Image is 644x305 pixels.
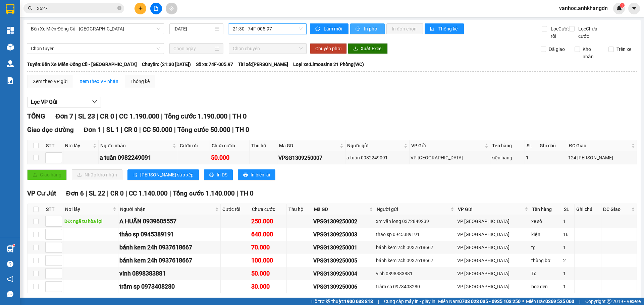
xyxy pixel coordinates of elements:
[221,204,250,215] th: Cước rồi
[209,172,214,178] span: printer
[314,206,368,213] span: Mã GD
[119,217,219,226] div: A HUẤN 0939605557
[100,142,171,149] span: Người nhận
[140,171,194,178] span: [PERSON_NAME] sắp xếp
[457,231,529,238] div: VP [GEOGRAPHIC_DATA]
[240,189,254,197] span: TH 0
[251,243,285,252] div: 70.000
[127,169,199,180] button: sort-ascending[PERSON_NAME] sắp xếp
[315,26,321,32] span: sync
[607,299,611,304] span: copyright
[204,169,233,180] button: printerIn DS
[119,230,219,239] div: thảo sp 0945389191
[27,169,67,180] button: uploadGiao hàng
[173,189,235,197] span: Tổng cước 1.140.000
[78,14,155,22] div: a tuấn
[456,280,530,293] td: VP Sài Gòn
[6,6,16,13] span: Gửi:
[491,154,524,161] div: kiện hàng
[251,269,285,278] div: 50.000
[458,206,523,213] span: VP Gửi
[457,218,529,225] div: VP [GEOGRAPHIC_DATA]
[27,112,45,120] span: TỔNG
[7,261,13,267] span: question-circle
[576,25,610,40] span: Lọc Chưa cước
[65,206,111,213] span: Nơi lấy
[92,99,97,104] span: down
[229,112,231,120] span: |
[6,30,74,39] div: 0982249091
[628,3,640,14] button: caret-down
[525,140,538,151] th: SL
[546,46,568,53] span: Đã giao
[100,153,177,162] div: a tuấn 0982249091
[177,126,230,134] span: Tổng cước 50.000
[312,228,375,241] td: VPSG1309250003
[64,218,117,225] div: DĐ: ngã tư hòa lợi
[376,218,455,225] div: xm văn long 0372849239
[78,6,155,14] div: VP Cư Jút
[119,269,219,278] div: vinh 0898383881
[575,204,601,215] th: Ghi chú
[531,244,561,251] div: tg
[44,204,63,215] th: STT
[616,5,622,11] img: icon-new-feature
[233,44,303,54] span: Chọn chuyến
[6,6,74,22] div: VP [GEOGRAPHIC_DATA]
[538,140,567,151] th: Ghi chú
[173,25,213,32] input: 13/09/2025
[7,276,13,282] span: notification
[545,299,574,304] strong: 0369 525 060
[310,43,347,54] button: Chuyển phơi
[120,206,213,213] span: Người nhận
[631,5,637,11] span: caret-down
[457,270,529,277] div: VP [GEOGRAPHIC_DATA]
[28,6,33,11] span: search
[554,4,613,12] span: vanhoc.anhkhangdn
[312,254,375,267] td: VPSG1309250005
[119,282,219,291] div: trâm sp 0973408280
[279,142,338,149] span: Mã GD
[31,98,57,106] span: Lọc VP Gửi
[66,189,84,197] span: Đơn 6
[526,154,537,161] div: 1
[438,298,521,305] span: Miền Nam
[621,3,623,8] span: 1
[130,78,150,85] div: Thống kê
[31,24,160,34] span: Bến Xe Miền Đông Cũ - Đắk Nông
[457,283,529,290] div: VP [GEOGRAPHIC_DATA]
[620,3,625,8] sup: 1
[563,270,573,277] div: 1
[376,257,455,264] div: bánh kem 24h 0937618667
[78,6,95,13] span: Nhận:
[456,228,530,241] td: VP Sài Gòn
[27,62,137,67] b: Tuyến: Bến Xe Miền Đông Cũ - [GEOGRAPHIC_DATA]
[312,215,375,228] td: VPSG1309250002
[13,244,15,246] sup: 1
[563,218,573,225] div: 1
[210,140,250,151] th: Chưa cước
[110,189,124,197] span: CR 0
[44,140,63,151] th: STT
[7,245,14,252] img: warehouse-icon
[353,46,358,52] span: download
[411,154,489,161] div: VP [GEOGRAPHIC_DATA]
[457,257,529,264] div: VP [GEOGRAPHIC_DATA]
[169,6,174,11] span: aim
[456,241,530,254] td: VP Sài Gòn
[125,189,127,197] span: |
[166,3,177,14] button: aim
[376,270,455,277] div: vinh 0898383881
[129,189,168,197] span: CC 1.140.000
[313,283,374,291] div: VPSG1309250006
[55,112,73,120] span: Đơn 7
[563,257,573,264] div: 2
[121,126,122,134] span: |
[169,189,171,197] span: |
[89,189,105,197] span: SL 22
[161,112,163,120] span: |
[312,280,375,293] td: VPSG1309250006
[97,112,98,120] span: |
[154,6,158,11] span: file-add
[579,298,580,305] span: |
